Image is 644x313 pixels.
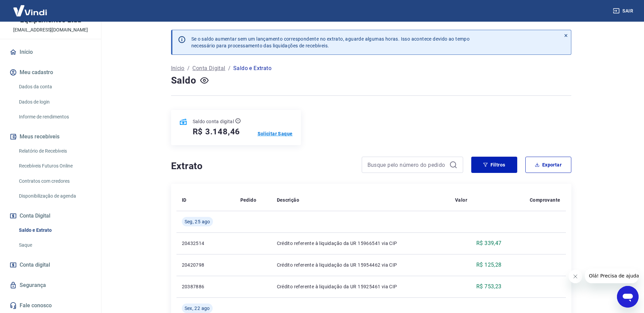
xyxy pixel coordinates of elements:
[16,189,93,203] a: Disponibilização de agenda
[612,5,636,17] button: Sair
[182,197,187,203] p: ID
[13,26,88,33] p: [EMAIL_ADDRESS][DOMAIN_NAME]
[193,126,240,137] h5: R$ 3.148,46
[8,0,52,21] img: Vindi
[8,129,93,144] button: Meus recebíveis
[476,283,502,291] p: R$ 753,23
[16,159,93,173] a: Recebíveis Futuros Online
[277,197,300,203] p: Descrição
[171,74,196,87] h4: Saldo
[16,223,93,237] a: Saldo e Extrato
[525,157,571,173] button: Exportar
[233,64,271,72] p: Saldo e Extrato
[476,239,502,247] p: R$ 339,47
[4,5,57,10] span: Olá! Precisa de ajuda?
[187,64,190,72] p: /
[185,218,210,225] span: Seg, 25 ago
[617,286,639,308] iframe: Botão para abrir a janela de mensagens
[530,197,560,203] p: Comprovante
[277,262,444,268] p: Crédito referente à liquidação da UR 15954462 via CIP
[182,240,230,247] p: 20432514
[277,283,444,290] p: Crédito referente à liquidação da UR 15925461 via CIP
[367,160,447,170] input: Busque pelo número do pedido
[569,270,582,283] iframe: Fechar mensagem
[16,95,93,109] a: Dados de login
[258,130,293,137] a: Solicitar Saque
[192,64,225,72] a: Conta Digital
[193,118,234,125] p: Saldo conta digital
[8,278,93,293] a: Segurança
[182,262,230,268] p: 20420798
[8,45,93,60] a: Início
[171,159,354,173] h4: Extrato
[185,305,210,312] span: Sex, 22 ago
[16,174,93,188] a: Contratos com credores
[8,208,93,223] button: Conta Digital
[228,64,231,72] p: /
[5,9,96,24] p: Brattu Peças e Equipamentos Ltda
[277,240,444,247] p: Crédito referente à liquidação da UR 15966541 via CIP
[8,65,93,80] button: Meu cadastro
[16,110,93,124] a: Informe de rendimentos
[471,157,517,173] button: Filtros
[8,298,93,313] a: Fale conosco
[240,197,256,203] p: Pedido
[16,238,93,252] a: Saque
[585,268,639,283] iframe: Mensagem da empresa
[476,261,502,269] p: R$ 125,28
[455,197,467,203] p: Valor
[182,283,230,290] p: 20387886
[8,258,93,272] a: Conta digital
[16,144,93,158] a: Relatório de Recebíveis
[16,80,93,94] a: Dados da conta
[191,36,470,49] p: Se o saldo aumentar sem um lançamento correspondente no extrato, aguarde algumas horas. Isso acon...
[20,260,50,270] span: Conta digital
[171,64,185,72] a: Início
